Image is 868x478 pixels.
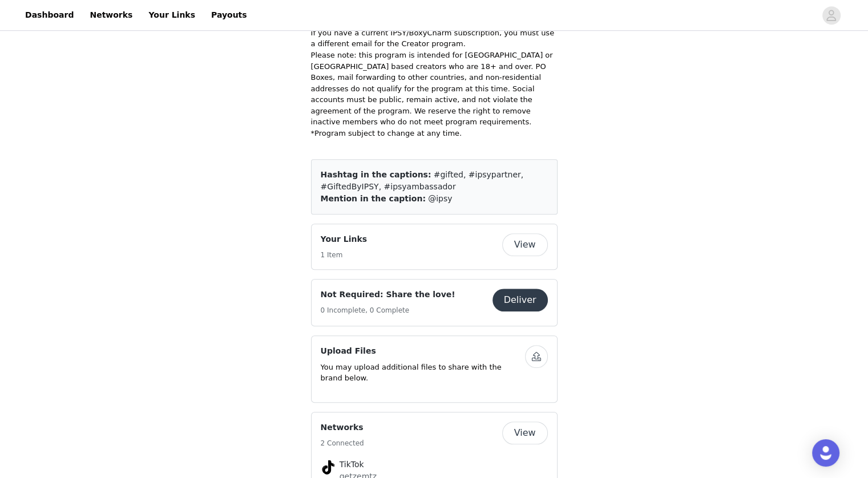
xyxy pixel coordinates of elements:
[83,2,139,28] a: Networks
[428,194,452,203] span: @ipsy
[812,439,839,467] div: Open Intercom Messenger
[204,2,254,28] a: Payouts
[321,305,455,315] h5: 0 Incomplete, 0 Complete
[340,459,529,471] h4: TikTok
[311,50,558,128] p: Please note: this program is intended for [GEOGRAPHIC_DATA] or [GEOGRAPHIC_DATA] based creators w...
[321,289,455,301] h4: Not Required: Share the love!
[321,345,525,357] h4: Upload Files
[311,279,558,326] div: Not Required: Share the love!
[321,170,431,179] span: Hashtag in the captions:
[311,128,558,139] p: *Program subject to change at any time.
[321,438,364,448] h5: 2 Connected
[321,422,364,434] h4: Networks
[502,233,548,256] button: View
[18,2,80,28] a: Dashboard
[142,2,202,28] a: Your Links
[321,194,426,203] span: Mention in the caption:
[321,170,524,191] span: #gifted, #ipsypartner, #GiftedByIPSY, #ipsyambassador
[826,6,837,25] div: avatar
[321,250,368,260] h5: 1 Item
[321,233,368,245] h4: Your Links
[321,362,525,384] p: You may upload additional files to share with the brand below.
[492,289,548,311] button: Deliver
[311,27,558,50] p: If you have a current IPSY/BoxyCharm subscription, you must use a different email for the Creator...
[502,422,548,444] button: View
